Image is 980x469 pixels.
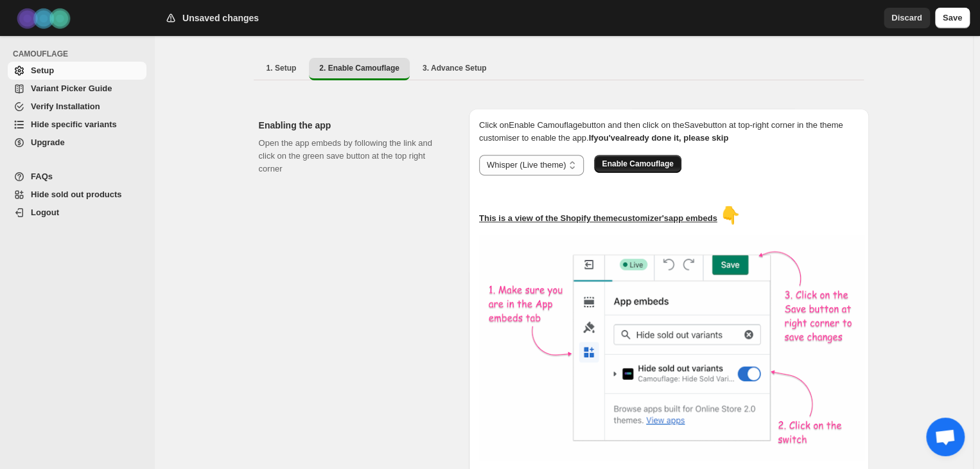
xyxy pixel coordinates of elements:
a: Hide sold out products [8,186,146,204]
u: This is a view of the Shopify theme customizer's app embeds [479,213,717,223]
a: FAQs [8,168,146,186]
span: Enable Camouflage [602,159,673,169]
span: Save [943,12,962,24]
a: Hide specific variants [8,116,146,134]
span: 2. Enable Camouflage [319,63,399,73]
button: Enable Camouflage [594,155,681,173]
span: Setup [31,66,54,75]
span: Upgrade [31,137,65,147]
a: Upgrade [8,134,146,152]
a: Open chat [926,418,965,456]
b: If you've already done it, please skip [588,133,728,143]
h2: Enabling the app [259,119,448,132]
span: Hide specific variants [31,119,117,129]
a: Setup [8,62,146,80]
span: 1. Setup [267,63,297,73]
button: Save [935,8,970,28]
span: Variant Picker Guide [31,84,112,93]
span: Hide sold out products [31,190,122,199]
span: Verify Installation [31,102,100,111]
a: Variant Picker Guide [8,80,146,98]
button: Discard [884,8,930,28]
a: Enable Camouflage [594,159,681,168]
span: FAQs [31,172,53,181]
a: Logout [8,204,146,222]
span: 👇 [719,206,740,225]
span: CAMOUFLAGE [13,49,148,59]
span: Logout [31,208,59,217]
span: Discard [891,12,922,24]
a: Verify Installation [8,98,146,116]
h2: Unsaved changes [182,12,259,24]
p: Click on Enable Camouflage button and then click on the Save button at top-right corner in the th... [479,119,859,145]
img: camouflage-enable [479,235,864,460]
span: 3. Advance Setup [423,63,487,73]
